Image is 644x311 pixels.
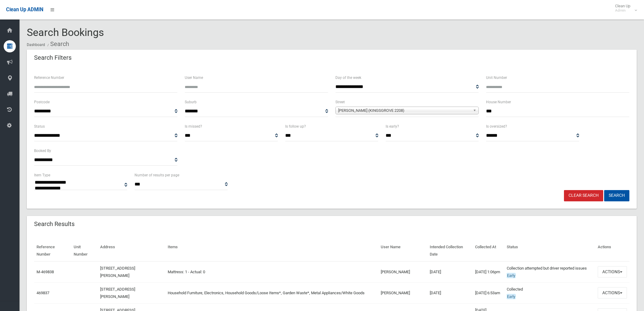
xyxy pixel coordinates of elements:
[473,282,504,303] td: [DATE] 6:53am
[598,266,627,277] button: Actions
[427,282,473,303] td: [DATE]
[165,261,378,283] td: Mattress: 1 - Actual: 0
[486,74,507,81] label: Unit Number
[34,99,50,105] label: Postcode
[507,294,516,299] span: Early
[165,240,378,261] th: Items
[27,26,104,38] span: Search Bookings
[100,266,135,278] a: [STREET_ADDRESS][PERSON_NAME]
[71,240,98,261] th: Unit Number
[6,7,43,12] span: Clean Up ADMIN
[27,43,45,47] a: Dashboard
[335,99,345,105] label: Street
[34,74,64,81] label: Reference Number
[185,74,203,81] label: User Name
[34,172,50,178] label: Item Type
[165,282,378,303] td: Household Furniture, Electronics, Household Goods/Loose Items*, Garden Waste*, Metal Appliances/W...
[338,107,471,114] span: [PERSON_NAME] (KINGSGROVE 2208)
[427,240,473,261] th: Intended Collection Date
[46,38,69,50] li: Search
[335,74,361,81] label: Day of the week
[598,287,627,299] button: Actions
[378,261,427,283] td: [PERSON_NAME]
[507,273,516,278] span: Early
[98,240,165,261] th: Address
[378,282,427,303] td: [PERSON_NAME]
[473,240,504,261] th: Collected At
[27,218,82,230] header: Search Results
[595,240,629,261] th: Actions
[504,282,595,303] td: Collected
[486,99,511,105] label: House Number
[564,190,603,201] a: Clear Search
[185,99,197,105] label: Suburb
[615,8,630,13] small: Admin
[100,287,135,299] a: [STREET_ADDRESS][PERSON_NAME]
[135,172,179,178] label: Number of results per page
[34,147,51,154] label: Booked By
[473,261,504,283] td: [DATE] 1:06pm
[185,123,202,130] label: Is missed?
[504,240,595,261] th: Status
[612,4,636,13] span: Clean Up
[37,270,54,274] a: M-469838
[37,291,49,295] a: 469837
[34,123,45,130] label: Status
[504,261,595,283] td: Collection attempted but driver reported issues
[427,261,473,283] td: [DATE]
[486,123,507,130] label: Is oversized?
[27,52,79,64] header: Search Filters
[34,240,71,261] th: Reference Number
[378,240,427,261] th: User Name
[285,123,306,130] label: Is follow up?
[604,190,629,201] button: Search
[386,123,399,130] label: Is early?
